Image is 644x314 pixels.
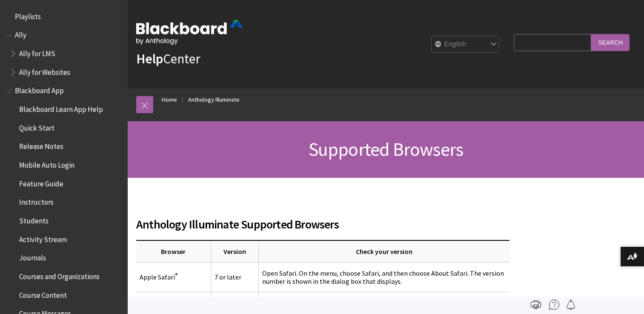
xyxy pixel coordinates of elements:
td: Apple Safari [136,263,211,292]
span: Ally for LMS [19,46,55,58]
sup: ® [175,272,177,278]
th: Browser [136,240,211,263]
span: Instructors [19,195,54,207]
th: Check your version [258,240,509,263]
span: Ally [15,28,26,40]
span: Feature Guide [19,177,63,188]
img: Blackboard by Anthology [136,20,243,45]
a: HelpCenter [136,50,200,67]
strong: Help [136,50,163,67]
span: Course Content [19,288,67,300]
span: Release Notes [19,140,63,151]
span: Blackboard App [15,84,64,95]
span: Journals [19,251,46,263]
td: Open Safari. On the menu, choose Safari, and then choose About Safari. The version number is show... [258,263,509,292]
img: Print [531,300,541,310]
span: Courses and Organizations [19,269,100,281]
span: Activity Stream [19,232,67,244]
span: Quick Start [19,121,54,132]
span: Supported Browsers [309,137,464,161]
span: Playlists [15,9,41,21]
img: More help [549,300,559,310]
th: Version [211,240,258,263]
img: Follow this page [566,300,576,310]
span: Blackboard Learn App Help [19,102,103,114]
a: Home [162,94,177,105]
nav: Book outline for Anthology Ally Help [5,28,123,80]
nav: Book outline for Playlists [5,9,123,24]
span: Mobile Auto Login [19,158,74,169]
td: 7 or later [211,263,258,292]
input: Search [591,34,630,51]
select: Site Language Selector [432,36,500,53]
span: Students [19,214,49,225]
a: Anthology Illuminate [188,94,240,105]
span: Ally for Websites [19,65,70,77]
span: Anthology Illuminate Supported Browsers [136,215,509,233]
